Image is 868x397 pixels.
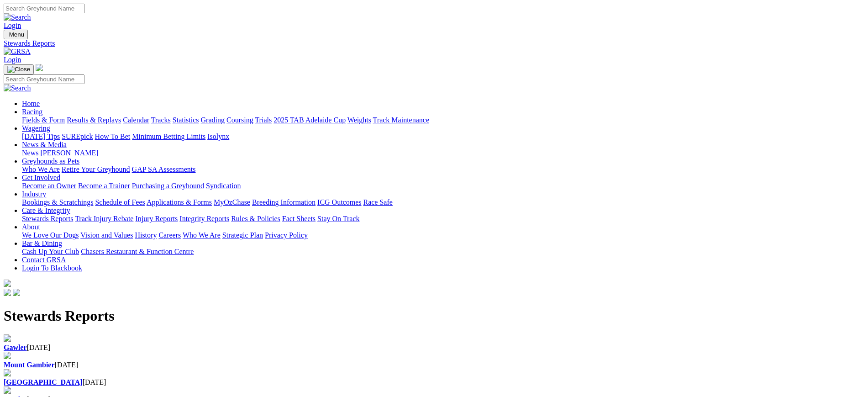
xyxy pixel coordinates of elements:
[22,165,864,174] div: Greyhounds as Pets
[22,132,864,141] div: Wagering
[4,289,11,296] img: facebook.svg
[95,132,131,140] a: How To Bet
[4,361,55,369] a: Mount Gambier
[22,174,60,181] a: Get Involved
[22,264,82,272] a: Login To Blackbook
[22,215,864,223] div: Care & Integrity
[265,231,308,239] a: Privacy Policy
[151,116,171,124] a: Tracks
[22,256,66,264] a: Contact GRSA
[317,215,359,222] a: Stay On Track
[4,344,864,352] div: [DATE]
[347,116,371,124] a: Weights
[4,352,11,359] img: file-red.svg
[22,108,42,116] a: Racing
[4,48,31,56] img: GRSA
[95,198,145,206] a: Schedule of Fees
[22,223,40,231] a: About
[274,116,346,124] a: 2025 TAB Adelaide Cup
[22,248,864,256] div: Bar & Dining
[183,231,221,239] a: Who We Are
[132,165,196,173] a: GAP SA Assessments
[4,378,83,386] a: [GEOGRAPHIC_DATA]
[22,248,79,255] a: Cash Up Your Club
[62,132,93,140] a: SUREpick
[22,132,60,140] a: [DATE] Tips
[123,116,149,124] a: Calendar
[4,4,84,13] input: Search
[22,141,67,148] a: News & Media
[22,124,50,132] a: Wagering
[4,30,28,39] button: Toggle navigation
[4,307,864,324] h1: Stewards Reports
[22,165,60,173] a: Who We Are
[132,182,204,190] a: Purchasing a Greyhound
[4,378,864,386] div: [DATE]
[207,132,229,140] a: Isolynx
[4,74,84,84] input: Search
[4,84,31,92] img: Search
[22,231,864,239] div: About
[206,182,241,190] a: Syndication
[363,198,392,206] a: Race Safe
[22,116,65,124] a: Fields & Form
[158,231,181,239] a: Careers
[4,369,11,376] img: file-red.svg
[4,21,21,29] a: Login
[252,198,316,206] a: Breeding Information
[22,100,40,107] a: Home
[22,116,864,124] div: Racing
[214,198,250,206] a: MyOzChase
[9,31,24,38] span: Menu
[226,116,253,124] a: Coursing
[135,215,178,222] a: Injury Reports
[22,157,79,165] a: Greyhounds as Pets
[4,280,11,287] img: logo-grsa-white.png
[201,116,225,124] a: Grading
[80,231,133,239] a: Vision and Values
[4,39,864,48] a: Stewards Reports
[62,165,130,173] a: Retire Your Greyhound
[22,182,864,190] div: Get Involved
[67,116,121,124] a: Results & Replays
[132,132,205,140] a: Minimum Betting Limits
[135,231,157,239] a: History
[36,64,43,71] img: logo-grsa-white.png
[222,231,263,239] a: Strategic Plan
[4,64,34,74] button: Toggle navigation
[7,66,30,73] img: Close
[22,198,93,206] a: Bookings & Scratchings
[282,215,316,222] a: Fact Sheets
[147,198,212,206] a: Applications & Forms
[173,116,199,124] a: Statistics
[317,198,361,206] a: ICG Outcomes
[75,215,133,222] a: Track Injury Rebate
[255,116,272,124] a: Trials
[179,215,229,222] a: Integrity Reports
[81,248,194,255] a: Chasers Restaurant & Function Centre
[40,149,98,157] a: [PERSON_NAME]
[4,386,11,394] img: file-red.svg
[22,182,76,190] a: Become an Owner
[22,198,864,206] div: Industry
[22,149,864,157] div: News & Media
[4,334,11,342] img: file-red.svg
[78,182,130,190] a: Become a Trainer
[22,149,38,157] a: News
[22,215,73,222] a: Stewards Reports
[4,344,27,351] a: Gawler
[231,215,280,222] a: Rules & Policies
[22,190,46,198] a: Industry
[22,206,70,214] a: Care & Integrity
[22,239,62,247] a: Bar & Dining
[373,116,429,124] a: Track Maintenance
[22,231,79,239] a: We Love Our Dogs
[4,56,21,64] a: Login
[4,361,864,369] div: [DATE]
[4,13,31,21] img: Search
[13,289,20,296] img: twitter.svg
